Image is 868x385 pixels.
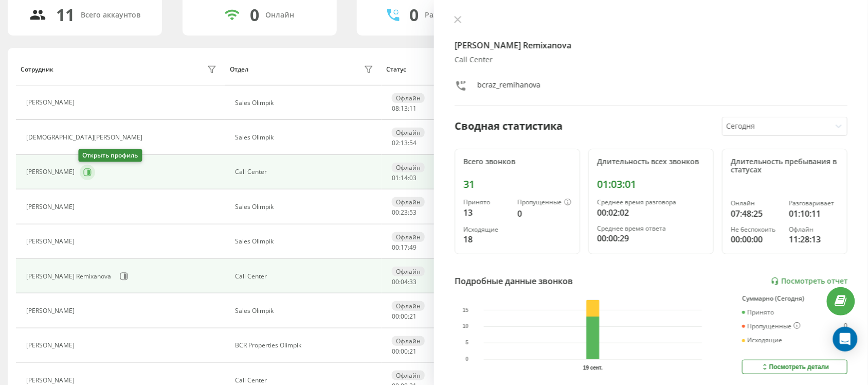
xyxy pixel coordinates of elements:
div: : : [392,348,417,355]
text: 5 [465,340,468,346]
span: 01 [392,173,399,182]
div: Call Center [236,168,376,176]
div: Среднее время разговора [597,199,705,206]
div: Разговаривает [789,200,839,207]
div: Офлайн [392,197,425,207]
span: 14 [401,173,408,182]
div: Call Center [236,273,376,280]
div: 00:00:00 [731,233,781,246]
div: Всего звонков [463,157,571,166]
div: Пропущенные [517,199,571,207]
span: 00 [401,347,408,356]
div: Онлайн [265,11,294,20]
div: Офлайн [392,267,425,276]
span: 53 [409,208,417,217]
div: 0 [517,207,571,220]
span: 33 [409,277,417,286]
div: [PERSON_NAME] [26,203,77,211]
div: Sales Olimpik [236,99,376,107]
a: Посмотреть отчет [771,277,847,286]
div: [PERSON_NAME] Remixanova [26,273,114,280]
div: Офлайн [789,226,839,233]
div: [DEMOGRAPHIC_DATA][PERSON_NAME] [26,134,145,141]
div: [PERSON_NAME] [26,238,77,245]
div: 00:02:02 [597,206,705,219]
div: Sales Olimpik [236,203,376,211]
div: 11 [57,5,75,25]
div: bcraz_remihanova [477,80,540,95]
div: Среднее время ответа [597,225,705,232]
text: 15 [463,307,469,313]
div: Принято [742,309,774,316]
div: Длительность всех звонков [597,157,705,166]
button: Посмотреть детали [742,360,847,374]
div: Офлайн [392,163,425,172]
div: Офлайн [392,336,425,346]
div: Суммарно (Сегодня) [742,295,847,302]
div: 0 [250,5,259,25]
span: 17 [401,243,408,252]
div: : : [392,278,417,286]
div: Офлайн [392,232,425,242]
span: 04 [401,277,408,286]
span: 00 [392,312,399,321]
div: Отдел [230,66,248,73]
div: : : [392,174,417,182]
div: Sales Olimpik [236,238,376,245]
div: Посмотреть детали [761,363,829,371]
span: 02 [392,138,399,147]
div: Статус [387,66,407,73]
div: [PERSON_NAME] [26,168,77,176]
div: 13 [463,206,509,219]
div: Исходящие [463,226,509,233]
div: 13 [840,309,847,316]
div: 0 [410,5,419,25]
div: Call Center [236,377,376,384]
div: 11:28:13 [789,233,839,246]
div: 01:03:01 [597,178,705,190]
span: 00 [392,208,399,217]
div: Исходящие [742,337,782,344]
div: : : [392,105,417,112]
div: 18 [463,233,509,246]
div: : : [392,139,417,147]
div: [PERSON_NAME] [26,307,77,314]
span: 23 [401,208,408,217]
h4: [PERSON_NAME] Remixanova [455,39,847,51]
div: Пропущенные [742,322,801,330]
div: Sales Olimpik [236,307,376,314]
div: Open Intercom Messenger [833,327,858,352]
div: Всего аккаунтов [81,11,141,20]
div: 01:10:11 [789,207,839,220]
div: : : [392,313,417,320]
text: 10 [463,324,469,329]
div: 0 [844,322,847,330]
div: Офлайн [392,301,425,311]
span: 00 [392,243,399,252]
div: Длительность пребывания в статусах [731,157,839,175]
div: 07:48:25 [731,207,781,220]
span: 00 [392,277,399,286]
div: Call Center [455,56,847,64]
div: Онлайн [731,200,781,207]
div: Подробные данные звонков [455,275,573,287]
div: Офлайн [392,93,425,103]
div: [PERSON_NAME] [26,377,77,384]
span: 08 [392,104,399,113]
div: Офлайн [392,128,425,137]
span: 00 [392,347,399,356]
div: Сводная статистика [455,118,563,134]
div: BCR Properties Olimpik [236,342,376,349]
span: 21 [409,312,417,321]
div: Не беспокоить [731,226,781,233]
div: Офлайн [392,371,425,380]
span: 03 [409,173,417,182]
span: 13 [401,138,408,147]
div: Sales Olimpik [236,134,376,141]
text: 0 [465,357,468,362]
span: 11 [409,104,417,113]
span: 00 [401,312,408,321]
div: Сотрудник [21,66,53,73]
div: : : [392,244,417,251]
text: 19 сент. [583,365,603,371]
